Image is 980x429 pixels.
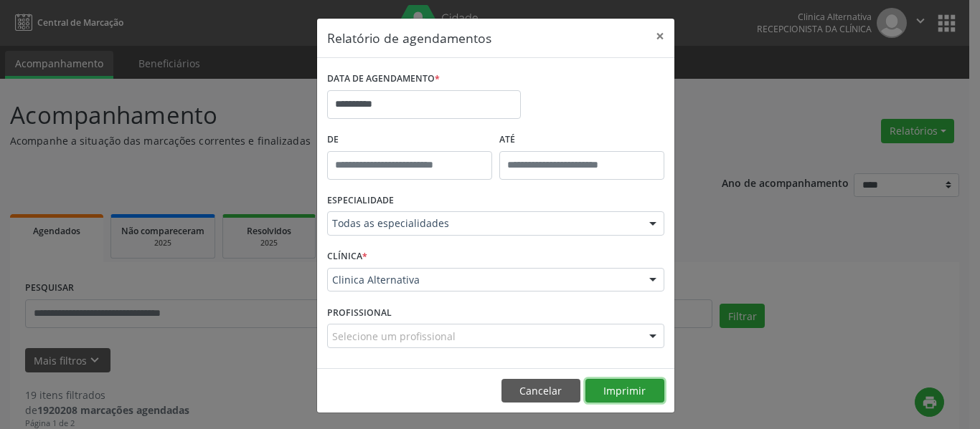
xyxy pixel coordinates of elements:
label: De [327,129,492,151]
label: PROFISSIONAL [327,302,392,324]
h5: Relatório de agendamentos [327,29,491,47]
span: Todas as especialidades [332,216,635,231]
button: Cancelar [501,379,580,403]
label: ATÉ [499,129,664,151]
span: Clinica Alternativa [332,273,635,287]
span: Selecione um profissional [332,329,456,344]
label: ESPECIALIDADE [327,190,394,212]
label: DATA DE AGENDAMENTO [327,68,440,90]
button: Close [646,19,674,54]
button: Imprimir [585,379,664,403]
label: CLÍNICA [327,246,367,268]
